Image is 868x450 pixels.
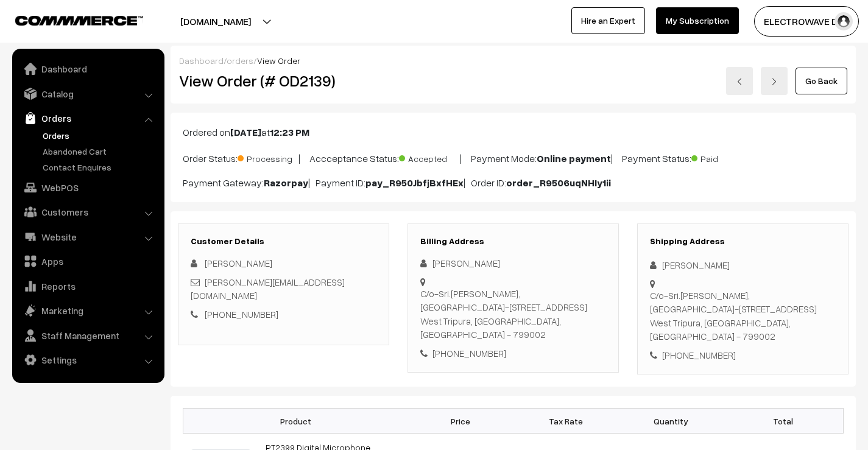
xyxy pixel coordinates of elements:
a: [PERSON_NAME][EMAIL_ADDRESS][DOMAIN_NAME] [191,276,345,301]
div: C/o-Sri.[PERSON_NAME], [GEOGRAPHIC_DATA]-[STREET_ADDRESS] West Tripura, [GEOGRAPHIC_DATA], [GEOGR... [420,287,606,342]
span: Accepted [399,149,460,165]
a: Reports [15,275,160,297]
span: Paid [691,149,752,165]
a: Staff Management [15,325,160,346]
b: order_R9506uqNHIy1ii [506,177,611,189]
b: pay_R950JbfjBxfHEx [365,177,464,189]
div: [PERSON_NAME] [420,256,606,270]
a: Apps [15,250,160,272]
span: [PERSON_NAME] [205,258,272,269]
b: [DATE] [230,126,261,138]
b: Online payment [537,152,611,164]
a: Catalog [15,83,160,105]
h3: Shipping Address [650,236,836,247]
b: Razorpay [264,177,308,189]
img: right-arrow.png [771,78,778,85]
th: Quantity [618,409,723,434]
button: [DOMAIN_NAME] [138,6,294,37]
span: Processing [238,149,298,165]
div: / / [179,54,847,67]
div: C/o-Sri.[PERSON_NAME], [GEOGRAPHIC_DATA]-[STREET_ADDRESS] West Tripura, [GEOGRAPHIC_DATA], [GEOGR... [650,289,836,343]
a: Settings [15,349,160,371]
a: Abandoned Cart [40,145,160,158]
a: WebPOS [15,177,160,199]
h3: Billing Address [420,236,606,247]
th: Price [408,409,513,434]
p: Payment Gateway: | Payment ID: | Order ID: [183,175,844,190]
img: COMMMERCE [15,16,143,25]
h2: View Order (# OD2139) [179,71,390,90]
a: Orders [15,107,160,129]
th: Product [183,409,409,434]
div: [PHONE_NUMBER] [650,348,836,362]
a: Orders [40,129,160,142]
a: Contact Enquires [40,161,160,174]
th: Tax Rate [513,409,618,434]
a: Website [15,226,160,248]
h3: Customer Details [191,236,376,247]
img: left-arrow.png [736,78,743,85]
a: Customers [15,201,160,223]
a: COMMMERCE [15,12,122,27]
b: 12:23 PM [270,126,309,138]
a: Go Back [796,68,847,94]
a: Marketing [15,300,160,322]
button: ELECTROWAVE DE… [754,6,859,37]
div: [PERSON_NAME] [650,258,836,272]
a: Dashboard [179,55,224,66]
a: orders [227,55,253,66]
p: Order Status: | Accceptance Status: | Payment Mode: | Payment Status: [183,149,844,166]
p: Ordered on at [183,125,844,139]
a: Dashboard [15,58,160,80]
span: View Order [257,55,300,66]
th: Total [723,409,843,434]
img: user [834,12,853,30]
a: [PHONE_NUMBER] [205,309,278,320]
div: [PHONE_NUMBER] [420,346,606,360]
a: Hire an Expert [571,7,645,34]
a: My Subscription [656,7,739,34]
